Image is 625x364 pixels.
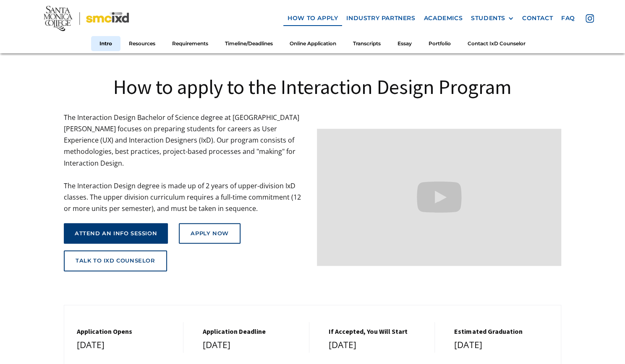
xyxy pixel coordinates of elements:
a: Apply Now [179,223,240,244]
a: Essay [389,36,420,51]
a: Academics [419,10,466,26]
a: Transcripts [345,36,389,51]
a: Resources [120,36,164,51]
img: Santa Monica College - SMC IxD logo [44,6,129,31]
div: [DATE] [329,338,426,353]
div: talk to ixd counselor [76,257,155,264]
h5: If Accepted, You Will Start [329,328,426,335]
a: contact [518,10,557,26]
a: Requirements [164,36,217,51]
a: how to apply [283,10,342,26]
a: Intro [91,36,120,51]
div: STUDENTS [471,15,514,22]
a: Timeline/Deadlines [217,36,281,51]
a: industry partners [342,10,419,26]
a: talk to ixd counselor [64,250,167,271]
h1: How to apply to the Interaction Design Program [64,74,561,100]
a: Contact IxD Counselor [459,36,534,51]
div: STUDENTS [471,15,505,22]
a: Portfolio [420,36,459,51]
a: attend an info session [64,223,168,244]
img: icon - instagram [586,14,594,23]
h5: Application Deadline [203,328,301,335]
h5: estimated graduation [454,328,552,335]
p: The Interaction Design Bachelor of Science degree at [GEOGRAPHIC_DATA][PERSON_NAME] focuses on pr... [64,112,309,215]
iframe: Design your future with a Bachelor's Degree in Interaction Design from Santa Monica College [317,129,562,266]
a: Online Application [281,36,345,51]
h5: Application Opens [77,328,175,335]
div: attend an info session [75,230,157,237]
a: faq [557,10,579,26]
div: Apply Now [191,230,228,237]
div: [DATE] [454,338,552,353]
div: [DATE] [203,338,301,353]
div: [DATE] [77,338,175,353]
